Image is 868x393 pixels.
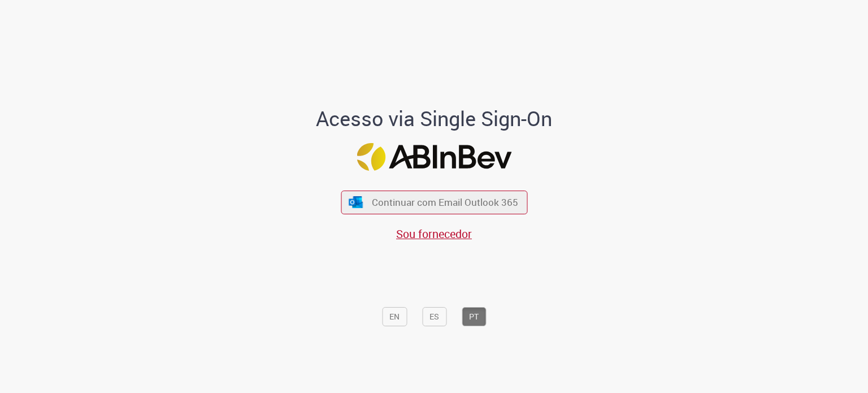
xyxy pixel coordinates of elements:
button: ícone Azure/Microsoft 360 Continuar com Email Outlook 365 [341,191,527,214]
button: EN [382,307,407,326]
button: ES [422,307,446,326]
img: Logo ABInBev [357,143,511,171]
h1: Acesso via Single Sign-On [277,107,591,130]
img: ícone Azure/Microsoft 360 [348,196,364,208]
button: PT [462,307,486,326]
span: Continuar com Email Outlook 365 [372,196,518,209]
a: Sou fornecedor [396,226,472,241]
